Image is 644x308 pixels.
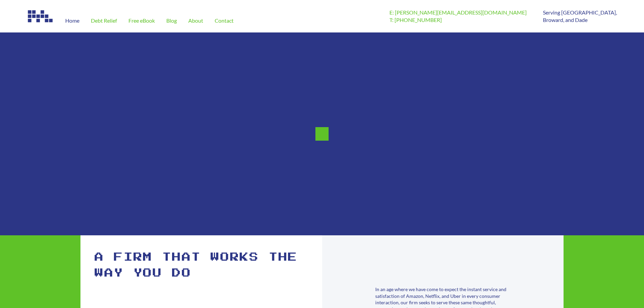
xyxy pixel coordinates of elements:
[128,18,155,23] span: Free eBook
[183,9,209,32] a: About
[161,9,183,32] a: Blog
[209,9,239,32] a: Contact
[27,9,54,24] img: Image
[123,9,161,32] a: Free eBook
[389,17,442,23] a: T: [PHONE_NUMBER]
[188,18,203,23] span: About
[95,250,309,281] h1: A firm that works the way you do
[59,9,85,32] a: Home
[543,9,617,24] p: Serving [GEOGRAPHIC_DATA], Broward, and Dade
[215,18,234,23] span: Contact
[65,18,79,23] span: Home
[91,18,117,23] span: Debt Relief
[166,18,177,23] span: Blog
[389,9,527,16] a: E: [PERSON_NAME][EMAIL_ADDRESS][DOMAIN_NAME]
[85,9,123,32] a: Debt Relief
